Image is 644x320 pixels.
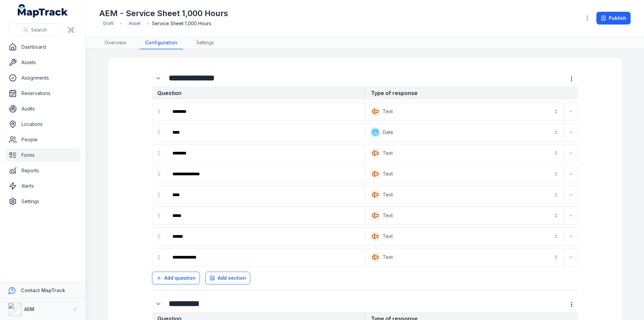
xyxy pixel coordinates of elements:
[5,102,80,116] a: Audits
[152,105,166,118] div: drag
[21,287,65,293] strong: Contact MapTrack
[167,104,364,119] div: :r9:-form-item-label
[167,208,364,223] div: :r17:-form-item-label
[367,229,562,244] button: Text
[566,189,576,200] button: Expand
[205,272,250,284] button: Add section
[156,255,162,260] svg: drag
[167,146,364,161] div: :rl:-form-item-label
[5,148,80,162] a: Forms
[152,250,166,264] div: drag
[367,104,562,119] button: Text
[164,275,196,281] span: Add question
[566,210,576,221] button: Expand
[218,275,246,281] span: Add section
[367,208,562,223] button: Text
[152,230,166,243] div: drag
[152,167,166,181] div: drag
[367,187,562,202] button: Text
[99,8,228,19] h1: AEM - Service Sheet 1,000 Hours
[5,133,80,146] a: People
[125,19,145,28] div: Asset
[152,72,166,85] div: :r1:-form-item-label
[152,209,166,222] div: drag
[5,179,80,193] a: Alerts
[99,19,117,28] div: Draft
[156,130,162,135] svg: drag
[365,86,578,100] strong: Type of response
[152,72,165,85] button: Expand
[156,150,162,156] svg: drag
[156,192,162,197] svg: drag
[152,298,166,310] div: :r1p:-form-item-label
[156,213,162,218] svg: drag
[167,125,364,140] div: :rf:-form-item-label
[152,146,166,160] div: drag
[596,12,631,25] button: Publish
[5,56,80,69] a: Assets
[167,187,364,202] div: :r11:-form-item-label
[367,167,562,181] button: Text
[156,171,162,177] svg: drag
[99,37,131,49] a: Overview
[565,298,578,311] button: more-detail
[167,167,364,181] div: :rr:-form-item-label
[565,73,578,85] button: more-detail
[167,250,364,265] div: :r1j:-form-item-label
[140,37,183,49] a: Configuration
[566,148,576,158] button: Expand
[152,298,165,310] button: Expand
[18,4,68,17] a: MapTrack
[5,40,80,54] a: Dashboard
[5,195,80,208] a: Settings
[566,169,576,179] button: Expand
[566,127,576,138] button: Expand
[367,125,562,140] button: Date
[566,106,576,117] button: Expand
[156,234,162,239] svg: drag
[367,146,562,161] button: Text
[152,20,211,27] span: Service Sheet 1,000 Hours
[152,126,166,139] div: drag
[5,164,80,177] a: Reports
[566,231,576,242] button: Expand
[152,272,200,284] button: Add question
[31,27,47,33] span: Search
[566,252,576,263] button: Expand
[5,71,80,85] a: Assignments
[167,229,364,244] div: :r1d:-form-item-label
[24,306,34,312] strong: AEM
[8,24,62,36] button: Search
[156,109,162,114] svg: drag
[191,37,219,49] a: Settings
[152,86,365,100] strong: Question
[152,188,166,201] div: drag
[5,118,80,131] a: Locations
[367,250,562,265] button: Text
[5,87,80,100] a: Reservations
